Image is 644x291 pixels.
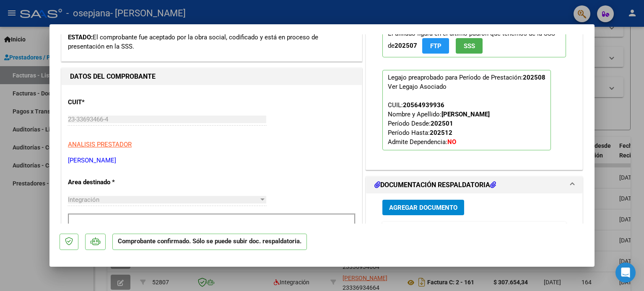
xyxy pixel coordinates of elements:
[447,138,456,146] strong: NO
[70,72,156,80] strong: DATOS DEL COMPROBANTE
[366,13,582,170] div: PREAPROBACIÓN PARA INTEGRACION
[382,200,464,215] button: Agregar Documento
[68,98,154,107] p: CUIT
[68,33,93,41] span: ESTADO:
[112,234,307,250] p: Comprobante confirmado. Sólo se puede subir doc. respaldatoria.
[464,42,475,50] span: SSS
[403,100,444,110] div: 20564939936
[68,178,154,187] p: Area destinado *
[456,38,483,54] button: SSS
[431,120,453,127] strong: 202501
[422,38,449,54] button: FTP
[382,26,566,57] p: El afiliado figura en el ultimo padrón que tenemos de la SSS de
[71,223,352,233] p: Período de Prestación (sólo integración):
[388,82,447,91] div: Ver Legajo Asociado
[523,74,545,81] strong: 202508
[395,42,417,49] strong: 202507
[441,111,490,118] strong: [PERSON_NAME]
[388,101,490,146] span: CUIL: Nombre y Apellido: Período Desde: Período Hasta: Admite Dependencia:
[374,180,496,190] h1: DOCUMENTACIÓN RESPALDATORIA
[389,204,457,211] span: Agregar Documento
[563,222,605,240] datatable-header-cell: Acción
[430,129,452,136] strong: 202512
[68,156,356,165] p: [PERSON_NAME]
[68,141,132,148] span: ANALISIS PRESTADOR
[430,42,441,50] span: FTP
[382,70,551,150] p: Legajo preaprobado para Período de Prestación:
[68,196,99,203] span: Integración
[615,263,636,283] div: Open Intercom Messenger
[366,177,582,193] mat-expansion-panel-header: DOCUMENTACIÓN RESPALDATORIA
[466,222,521,240] datatable-header-cell: Usuario
[403,222,466,240] datatable-header-cell: Documento
[382,222,403,240] datatable-header-cell: ID
[521,222,563,240] datatable-header-cell: Subido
